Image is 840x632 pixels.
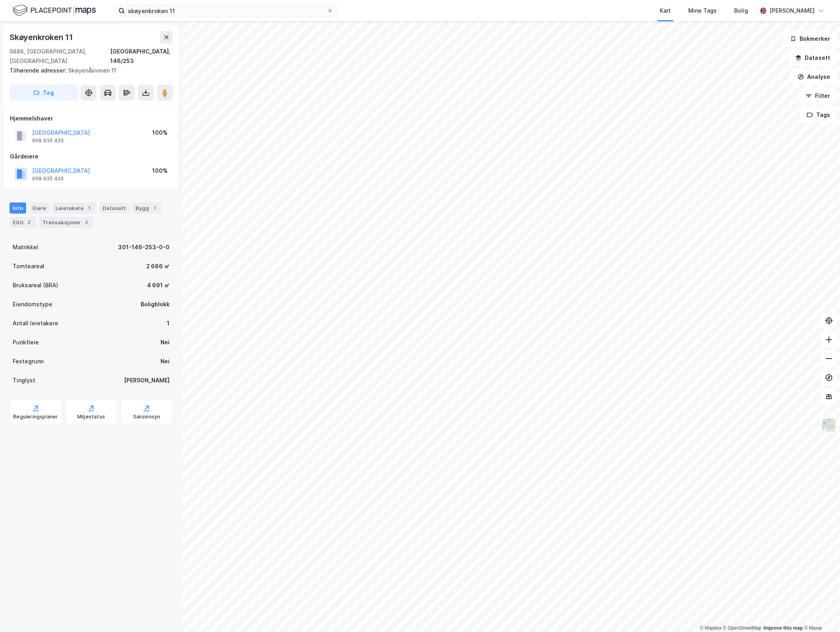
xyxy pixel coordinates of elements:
[700,625,722,631] a: Mapbox
[13,4,96,17] img: logo.f888ab2527a4732fd821a326f86c7f29.svg
[77,414,105,420] div: Miljøstatus
[13,242,38,252] div: Matrikkel
[788,50,837,66] button: Datasett
[791,69,837,85] button: Analyse
[764,625,803,631] a: Improve this map
[769,6,815,15] div: [PERSON_NAME]
[10,202,26,214] div: Info
[13,376,35,385] div: Tinglyst
[52,202,96,214] div: Leietakere
[10,66,166,75] div: Skøyenåsveien 11
[10,114,172,123] div: Hjemmelshaver
[25,218,33,226] div: 2
[723,625,762,631] a: OpenStreetMap
[147,281,170,290] div: 4 691 ㎡
[10,31,74,44] div: Skøyenkroken 11
[13,414,58,420] div: Reguleringsplaner
[688,6,717,15] div: Mine Tags
[800,594,840,632] iframe: Chat Widget
[783,31,837,47] button: Bokmerker
[734,6,748,15] div: Bolig
[13,319,58,328] div: Antall leietakere
[660,6,671,15] div: Kart
[10,217,36,228] div: ESG
[13,300,52,309] div: Eiendomstype
[141,300,170,309] div: Boligblokk
[10,152,172,161] div: Gårdeiere
[32,176,64,182] div: 958 935 420
[800,594,840,632] div: Kontrollprogram for chat
[160,357,170,366] div: Nei
[133,414,160,420] div: Saksinnsyn
[799,88,837,104] button: Filter
[10,85,78,101] button: Tag
[146,262,170,271] div: 2 686 ㎡
[124,376,170,385] div: [PERSON_NAME]
[125,5,327,17] input: Søk på adresse, matrikkel, gårdeiere, leietakere eller personer
[13,281,58,290] div: Bruksareal (BRA)
[800,107,837,123] button: Tags
[13,338,39,347] div: Punktleie
[110,47,173,66] div: [GEOGRAPHIC_DATA], 146/253
[13,262,44,271] div: Tomteareal
[152,166,168,176] div: 100%
[132,202,162,214] div: Bygg
[167,319,170,328] div: 1
[32,137,64,144] div: 958 935 420
[10,47,110,66] div: 0686, [GEOGRAPHIC_DATA], [GEOGRAPHIC_DATA]
[82,218,90,226] div: 2
[99,202,129,214] div: Datasett
[821,418,836,433] img: Z
[39,217,94,228] div: Transaksjoner
[85,204,93,212] div: 1
[160,338,170,347] div: Nei
[118,242,170,252] div: 301-146-253-0-0
[152,128,168,137] div: 100%
[13,357,44,366] div: Festegrunn
[10,67,68,74] span: Tilhørende adresser:
[29,202,49,214] div: Eiere
[151,204,158,212] div: 1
